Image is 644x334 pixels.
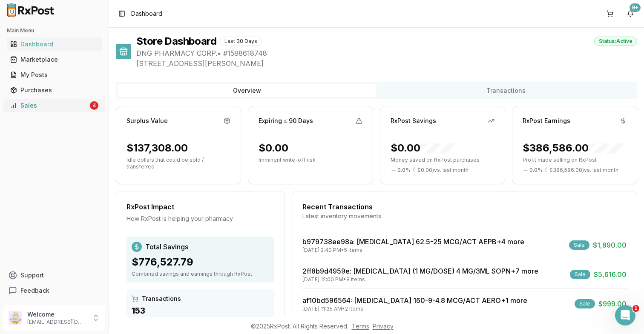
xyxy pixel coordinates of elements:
div: Sale [569,240,589,250]
span: 0.0 % [529,167,543,174]
span: 1 [632,305,639,312]
iframe: Intercom live chat [615,305,635,325]
div: RxPost Earnings [523,117,570,125]
button: Dashboard [3,37,105,51]
button: 9+ [624,7,637,20]
div: Combined savings and earnings through RxPost [132,271,269,277]
div: RxPost Savings [391,117,436,125]
a: Dashboard [7,37,102,52]
div: [DATE] 12:00 PM • 8 items [302,276,538,283]
span: [STREET_ADDRESS][PERSON_NAME] [136,58,637,69]
button: Sales4 [3,99,105,112]
span: DNG PHARMACY CORP. • # 1588618748 [136,48,637,58]
img: User avatar [9,311,22,325]
div: Sale [575,299,595,308]
span: $999.00 [598,299,627,309]
button: Feedback [3,283,105,298]
div: Dashboard [10,40,98,49]
div: [DATE] 11:35 AM • 2 items [302,305,527,312]
div: Marketplace [10,55,98,64]
div: [DATE] 2:40 PM • 5 items [302,247,524,254]
div: 153 [132,305,269,317]
p: Profit made selling on RxPost [523,157,627,163]
div: Recent Transactions [302,202,627,212]
div: How RxPost is helping your pharmacy [126,214,274,223]
button: Purchases [3,83,105,97]
div: Expiring ≤ 90 Days [259,117,313,125]
h1: Store Dashboard [136,34,216,48]
p: Money saved on RxPost purchases [391,157,494,163]
div: Sale [570,270,590,279]
a: Purchases [7,83,102,98]
p: [EMAIL_ADDRESS][DOMAIN_NAME] [27,319,86,325]
img: RxPost Logo [3,3,58,17]
a: Privacy [373,323,394,330]
span: $5,616.00 [594,269,627,280]
div: 9+ [630,3,641,12]
button: Marketplace [3,53,105,66]
a: 2ff8b9d4959e: [MEDICAL_DATA] (1 MG/DOSE) 4 MG/3ML SOPN+7 more [302,267,538,275]
button: My Posts [3,68,105,82]
div: Last 30 Days [220,37,262,46]
a: Marketplace [7,52,102,67]
div: My Posts [10,71,98,79]
span: 0.0 % [397,167,411,174]
span: Feedback [20,286,49,295]
h2: Main Menu [7,27,102,34]
div: $776,527.79 [132,255,269,269]
div: $0.00 [391,141,454,155]
a: Terms [352,323,369,330]
p: Imminent write-off risk [259,157,362,163]
div: 4 [90,101,98,110]
div: RxPost Impact [126,202,274,212]
a: My Posts [7,67,102,83]
div: $137,308.00 [126,141,188,155]
div: Sales [10,101,88,110]
button: Transactions [377,84,635,97]
span: Transactions [142,294,181,303]
p: Idle dollars that could be sold / transferred [126,157,230,170]
div: $386,586.00 [523,141,623,155]
nav: breadcrumb [131,9,162,18]
p: Welcome [27,310,86,319]
a: af10bd596564: [MEDICAL_DATA] 160-9-4.8 MCG/ACT AERO+1 more [302,296,527,305]
span: Dashboard [131,9,162,18]
button: Overview [118,84,377,97]
a: b979738ee98a: [MEDICAL_DATA] 62.5-25 MCG/ACT AEPB+4 more [302,237,524,246]
div: Latest inventory movements [302,212,627,220]
span: ( - $386,586.00 ) vs. last month [545,167,618,174]
span: Total Savings [145,242,188,252]
span: ( - $0.00 ) vs. last month [413,167,469,174]
span: $1,890.00 [593,240,627,250]
button: Support [3,268,105,283]
div: Status: Active [594,37,637,46]
div: Surplus Value [126,117,168,125]
a: Sales4 [7,98,102,113]
div: Purchases [10,86,98,94]
div: $0.00 [259,141,288,155]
